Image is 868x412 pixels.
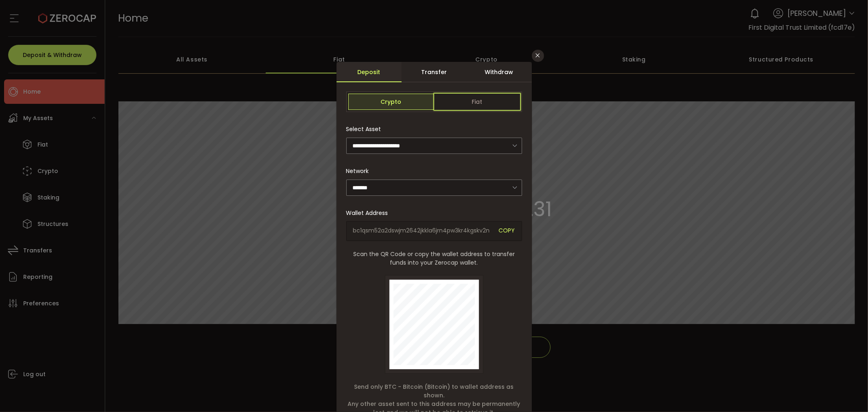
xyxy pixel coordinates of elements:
[346,383,522,400] span: Send only BTC - Bitcoin (Bitcoin) to wallet address as shown.
[532,50,544,62] button: Close
[434,94,520,110] span: Fiat
[353,226,493,236] span: bc1qsm52a2dswjm2642jkkla6jrn4pw3kr4kgskv2n
[346,250,522,267] span: Scan the QR Code or copy the wallet address to transfer funds into your Zerocap wallet.
[337,62,402,82] div: Deposit
[346,167,374,175] label: Network
[348,94,434,110] span: Crypto
[467,62,532,82] div: Withdraw
[827,373,868,412] iframe: Chat Widget
[346,209,393,217] label: Wallet Address
[346,125,386,133] label: Select Asset
[402,62,467,82] div: Transfer
[499,226,515,236] span: COPY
